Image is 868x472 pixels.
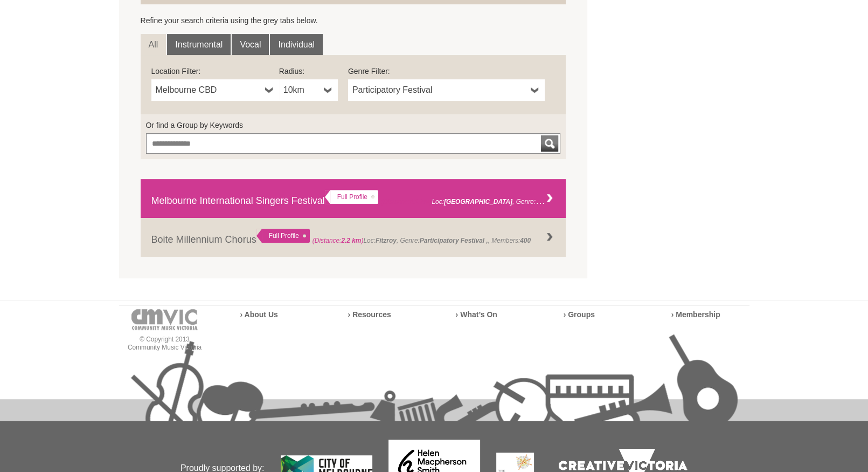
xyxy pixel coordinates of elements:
[376,237,397,244] strong: Fitzroy
[240,310,278,319] a: › About Us
[409,198,429,206] strong: 0.1 km
[456,310,497,319] a: › What’s On
[520,237,531,244] strong: 400
[325,190,378,204] div: Full Profile
[348,310,391,319] a: › Resources
[141,15,566,26] p: Refine your search criteria using the grey tabs below.
[141,34,166,56] a: All
[564,310,595,319] a: › Groups
[352,84,526,97] span: Participatory Festival
[420,237,488,244] strong: Participatory Festival ,
[348,79,545,101] a: Participatory Festival
[279,66,338,77] label: Radius:
[381,195,606,206] span: Loc: , Genre: ,
[348,66,545,77] label: Genre Filter:
[341,237,361,244] strong: 2.2 km
[131,309,198,330] img: cmvic-logo-footer.png
[167,34,231,56] a: Instrumental
[313,237,364,244] span: (Distance: )
[444,198,512,206] strong: [GEOGRAPHIC_DATA]
[156,84,261,97] span: Melbourne CBD
[671,310,720,319] a: › Membership
[256,229,310,243] div: Full Profile
[279,79,338,101] a: 10km
[232,34,269,56] a: Vocal
[151,66,279,77] label: Location Filter:
[270,34,323,56] a: Individual
[151,79,279,101] a: Melbourne CBD
[141,218,566,257] a: Boite Millennium Chorus Full Profile (Distance:2.2 km)Loc:Fitzroy, Genre:Participatory Festival ,...
[283,84,320,97] span: 10km
[313,237,531,244] span: Loc: , Genre: , Members:
[381,198,432,206] span: (Distance: )
[119,336,211,352] p: © Copyright 2013 Community Music Victoria
[141,179,566,218] a: Melbourne International Singers Festival Full Profile (Distance:0.1 km)Loc:[GEOGRAPHIC_DATA], Gen...
[146,120,561,131] label: Or find a Group by Keywords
